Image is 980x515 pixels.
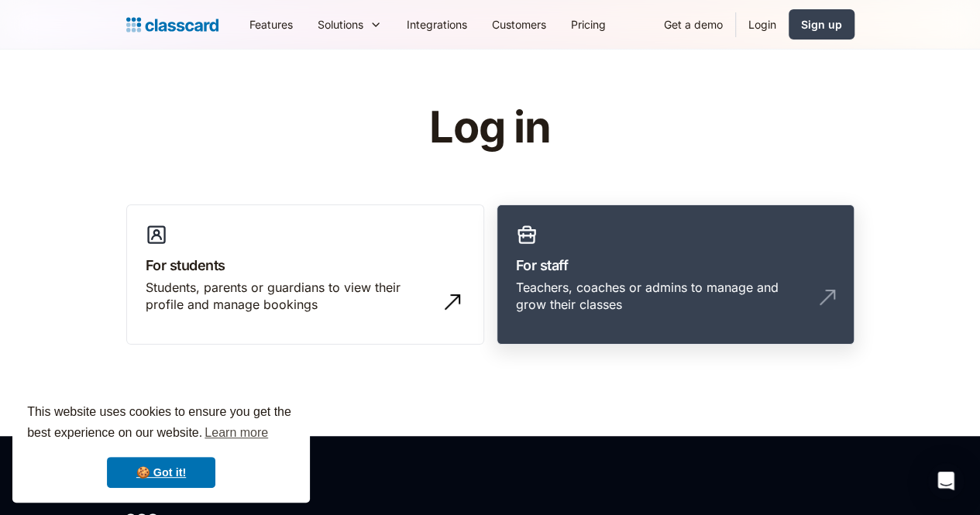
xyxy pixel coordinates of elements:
[12,388,310,503] div: cookieconsent
[497,204,854,345] a: For staffTeachers, coaches or admins to manage and grow their classes
[107,457,215,488] a: dismiss cookie message
[27,403,295,445] span: This website uses cookies to ensure you get the best experience on our website.
[801,16,842,33] div: Sign up
[480,7,559,42] a: Customers
[516,279,804,314] div: Teachers, coaches or admins to manage and grow their classes
[126,14,218,36] a: home
[516,255,835,276] h3: For staff
[652,7,735,42] a: Get a demo
[394,7,480,42] a: Integrations
[244,104,736,152] h1: Log in
[559,7,618,42] a: Pricing
[789,9,854,39] a: Sign up
[927,462,965,500] div: Open Intercom Messenger
[202,421,270,445] a: learn more about cookies
[146,279,434,314] div: Students, parents or guardians to view their profile and manage bookings
[146,255,465,276] h3: For students
[736,7,789,42] a: Login
[318,16,363,33] div: Solutions
[237,7,305,42] a: Features
[305,7,394,42] div: Solutions
[126,204,484,345] a: For studentsStudents, parents or guardians to view their profile and manage bookings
